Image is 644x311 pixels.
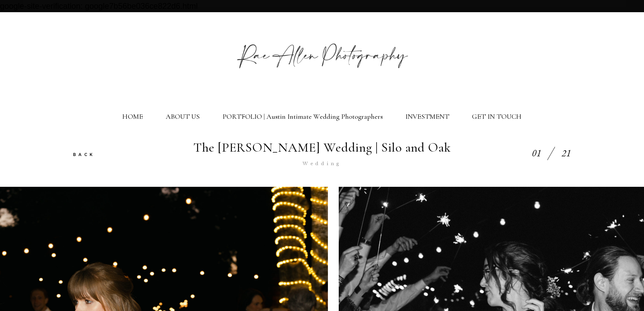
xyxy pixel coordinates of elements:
[73,152,95,157] a: BACK
[405,112,449,121] a: INVESTMENT
[532,146,541,160] div: 01
[303,161,341,166] a: Wedding
[222,112,383,121] a: PORTFOLIO | Austin Intimate Wedding Photographers
[472,112,522,121] a: GET IN TOUCH
[166,112,200,121] a: ABOUT US
[122,112,143,121] a: HOME
[562,146,571,160] div: 21
[193,140,450,155] h1: The [PERSON_NAME] Wedding | Silo and Oak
